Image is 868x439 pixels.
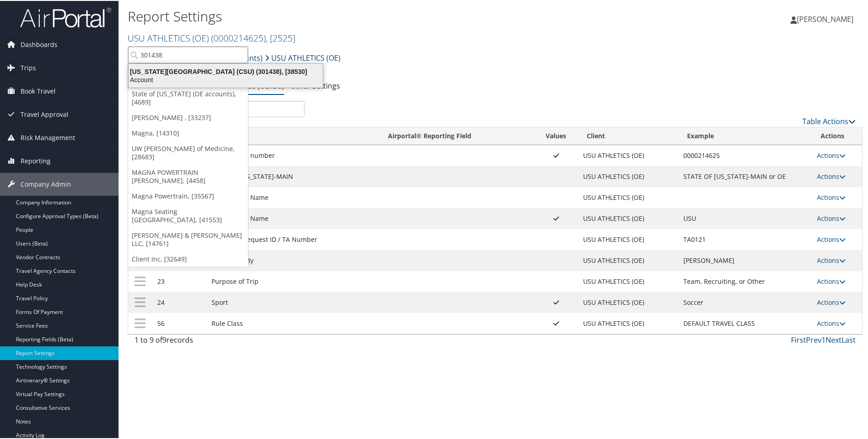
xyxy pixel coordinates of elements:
td: 24 [153,291,207,312]
td: STATE OF [US_STATE]-MAIN or OE [679,165,812,186]
td: DEFAULT TRAVEL CLASS [679,312,812,333]
th: Airportal&reg; Reporting Field [380,126,533,144]
td: USU ATHLETICS (OE) [579,312,679,333]
td: Rule Class [207,312,380,333]
a: Other Settings [290,80,340,90]
td: Purpose of Trip [207,270,380,291]
span: ( 0000214625 ) [211,31,266,43]
span: Dashboards [21,32,57,55]
a: Magna Seating [GEOGRAPHIC_DATA], [41553] [128,203,248,227]
td: 23 [153,270,207,291]
th: Values [533,126,579,144]
a: Magna, [14310] [128,125,248,140]
td: [PERSON_NAME] [679,249,812,270]
td: USU ATHLETICS (OE) [579,207,679,228]
td: Requested By [207,249,380,270]
a: Actions [817,192,846,201]
th: Example [679,126,812,144]
a: USU ATHLETICS (OE) [265,48,341,66]
td: USU ATHLETICS (OE) [579,249,679,270]
span: Company Admin [21,172,71,195]
a: USU ATHLETICS (OE) [128,31,295,43]
a: 1 [821,334,826,344]
td: 56 [153,312,207,333]
th: Actions [812,126,862,144]
div: [US_STATE][GEOGRAPHIC_DATA] (CSU) (301438), [38530] [123,67,328,75]
td: TA0121 [679,228,812,249]
td: USU ATHLETICS (OE) [579,144,679,165]
a: Actions [817,297,846,306]
a: Actions [817,213,846,222]
td: USU ATHLETICS (OE) [579,186,679,207]
a: First [791,334,806,344]
span: Risk Management [21,125,75,148]
a: Actions [817,276,846,285]
a: Magna Powertrain, [35567] [128,188,248,203]
span: Travel Approval [21,102,68,125]
td: STATE of [US_STATE]-MAIN [207,165,380,186]
div: 1 to 9 of records [134,334,305,349]
a: Actions [817,171,846,180]
a: Table Actions [802,115,856,125]
a: [PERSON_NAME] [790,5,863,32]
td: Sport [207,291,380,312]
a: UW [PERSON_NAME] of Medicine, [28683] [128,140,248,164]
td: USU ATHLETICS (OE) [579,228,679,249]
input: Search Accounts [128,46,248,63]
span: , [ 2525 ] [266,31,295,43]
div: Account [123,75,328,83]
span: Book Travel [21,79,56,102]
a: Actions [817,150,846,159]
td: USU [679,207,812,228]
a: Actions [817,255,846,264]
h1: Report Settings [128,6,618,25]
a: [PERSON_NAME] & [PERSON_NAME] LLC, [14761] [128,227,248,251]
td: Department number [207,144,380,165]
td: USU ATHLETICS (OE) [579,165,679,186]
td: USU ATHLETICS (OE) [579,270,679,291]
td: Team, Recruiting, or Other [679,270,812,291]
span: Trips [21,56,36,78]
td: USU ATHLETICS (OE) [579,291,679,312]
span: 9 [162,334,166,344]
td: Department Name [207,186,380,207]
img: airportal-logo.png [20,6,111,27]
td: Department Name [207,207,380,228]
td: Soccer [679,291,812,312]
th: Client [579,126,679,144]
a: Last [842,334,856,344]
a: Client Inc, [32649] [128,251,248,266]
a: State of [US_STATE] (OE accounts), [4689] [128,85,248,109]
a: Prev [806,334,821,344]
td: Approved Request ID / TA Number [207,228,380,249]
a: MAGNA POWERTRAIN [PERSON_NAME], [4458] [128,164,248,188]
a: Next [826,334,842,344]
span: [PERSON_NAME] [797,13,853,23]
th: Name [207,126,380,144]
td: 0000214625 [679,144,812,165]
a: [PERSON_NAME] , [33237] [128,109,248,125]
a: Actions [817,234,846,243]
a: Actions [817,318,846,327]
span: Reporting [21,149,51,172]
